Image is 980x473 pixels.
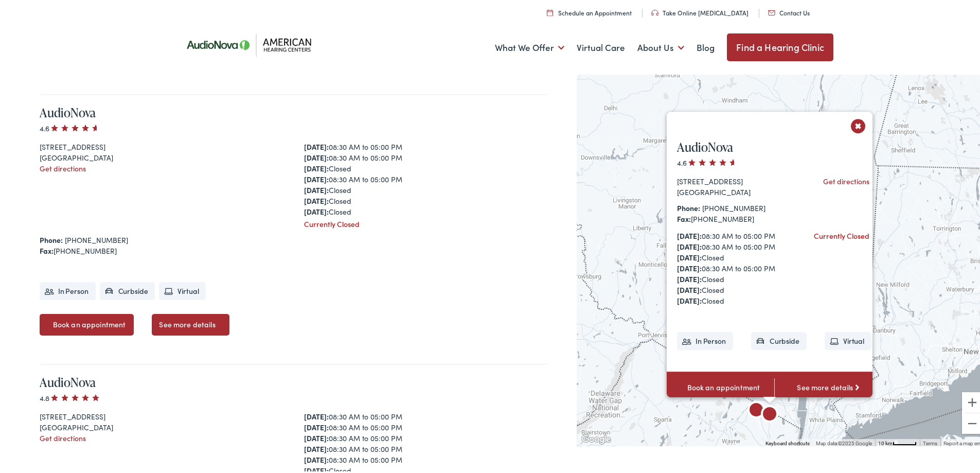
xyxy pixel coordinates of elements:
span: 4.8 [40,391,101,401]
div: [GEOGRAPHIC_DATA] [677,185,794,196]
a: Find a Hearing Clinic [727,31,833,59]
div: Currently Closed [814,229,869,239]
strong: [DATE]: [677,261,702,271]
a: Contact Us [768,6,810,15]
a: Blog [697,27,715,65]
a: Get directions [40,431,86,441]
div: [PHONE_NUMBER] [677,212,794,222]
strong: [DATE]: [304,420,329,430]
div: [GEOGRAPHIC_DATA] [40,420,284,431]
strong: [DATE]: [677,272,702,282]
span: 4.6 [40,121,101,131]
a: See more details [152,312,229,334]
span: 10 km [878,439,893,444]
strong: [DATE]: [677,293,702,304]
a: Virtual Care [577,27,625,65]
li: Virtual [159,280,206,298]
strong: [DATE]: [304,431,329,441]
span: Map data ©2025 Google [816,439,872,444]
div: 08:30 AM to 05:00 PM 08:30 AM to 05:00 PM Closed 08:30 AM to 05:00 PM Closed Closed Closed [677,229,794,304]
img: utility icon [547,7,553,14]
li: Virtual [825,330,871,348]
a: AudioNova [40,102,96,119]
div: Currently Closed [304,217,548,227]
div: [GEOGRAPHIC_DATA] [40,150,284,161]
li: Curbside [100,280,155,298]
button: Close [849,115,867,133]
strong: [DATE]: [304,409,329,419]
strong: Fax: [40,243,54,254]
div: AudioNova [757,401,782,426]
div: [PHONE_NUMBER] [40,243,548,254]
span: 4.6 [677,155,738,166]
strong: Fax: [677,212,691,222]
strong: [DATE]: [677,283,702,293]
strong: [DATE]: [677,229,702,239]
strong: [DATE]: [677,239,702,250]
button: Map Scale: 10 km per 43 pixels [875,437,920,444]
div: 08:30 AM to 05:00 PM 08:30 AM to 05:00 PM Closed 08:30 AM to 05:00 PM Closed Closed Closed [304,139,548,215]
strong: [DATE]: [304,139,329,150]
strong: [DATE]: [304,194,329,204]
a: [PHONE_NUMBER] [65,233,128,243]
strong: [DATE]: [304,204,329,215]
div: [STREET_ADDRESS] [677,174,794,185]
strong: [DATE]: [304,442,329,452]
strong: [DATE]: [304,172,329,182]
a: AudioNova [677,136,733,153]
strong: Phone: [677,201,700,211]
div: [STREET_ADDRESS] [40,409,284,420]
li: Curbside [751,330,807,348]
strong: Phone: [40,233,63,243]
a: See more details [774,370,882,401]
a: About Us [637,27,684,65]
a: Schedule an Appointment [547,6,632,15]
strong: [DATE]: [304,161,329,171]
div: AudioNova [744,397,769,422]
div: AudioNova [684,443,708,467]
a: What We Offer [495,27,564,65]
a: AudioNova [40,372,96,389]
img: Google [579,431,613,444]
a: Open this area in Google Maps (opens a new window) [579,431,613,444]
img: utility icon [651,8,658,14]
a: Get directions [40,161,86,171]
strong: [DATE]: [304,452,329,463]
a: Book an appointment [667,370,774,401]
strong: [DATE]: [304,183,329,193]
div: [STREET_ADDRESS] [40,139,284,150]
a: Terms (opens in new tab) [923,439,937,444]
a: Book an appointment [40,312,134,334]
strong: [DATE]: [304,150,329,161]
a: [PHONE_NUMBER] [702,201,765,211]
a: Get directions [823,174,869,184]
a: Take Online [MEDICAL_DATA] [651,6,749,15]
li: In Person [677,330,733,348]
li: In Person [40,280,96,298]
button: Keyboard shortcuts [765,438,810,445]
img: utility icon [768,8,775,13]
strong: [DATE]: [677,250,702,260]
